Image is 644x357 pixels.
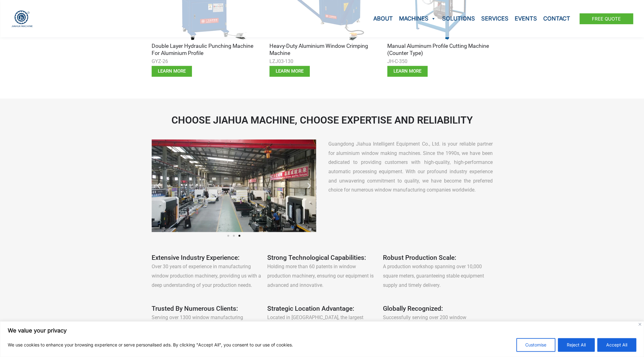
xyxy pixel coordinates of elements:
[580,13,633,24] a: Free Quote
[383,305,492,313] h3: Globally Recognized:
[152,43,257,57] h3: Double Layer Hydraulic Punching Machine for Aluminium Profile
[152,57,257,66] div: GYZ-26
[152,254,261,262] h3: Extensive Industry Experience:
[383,313,492,341] p: Successfully serving over 200 window manufacturing factories overseas, demonstrating the internat...
[267,305,377,313] h3: Strategic Location Advantage:
[305,182,313,190] div: 下一张幻灯片
[8,327,636,334] p: We value your privacy
[387,66,428,77] a: learn more
[155,182,162,190] div: 上一张幻灯片
[393,69,421,74] span: learn more
[227,235,229,237] span: 转到幻灯片 1
[152,139,316,241] div: 图像轮播
[8,341,293,349] p: We use cookies to enhance your browsing experience or serve personalised ads. By clicking "Accept...
[558,338,595,352] button: Reject All
[267,254,377,262] h3: Strong Technological Capabilities:
[387,57,493,66] div: JH-C-350
[158,69,186,74] span: learn more
[152,66,192,77] a: learn more
[152,313,261,341] p: Serving over 1300 window manufacturing factories with more than 7500 production lines successfull...
[269,57,375,66] div: LZJ03-130
[152,139,316,232] div: 3 / 3
[387,43,493,57] h3: Manual Aluminum Profile Cutting Machine (Counter Type)
[276,69,304,74] span: learn more
[328,139,493,195] div: Guangdong Jiahua Intelligent Equipment Co., Ltd. is your reliable partner for aluminium window ma...
[383,262,492,290] p: A production workshop spanning over 10,000 square meters, guaranteeing stable equipment supply an...
[383,254,492,262] h3: Robust Production Scale:
[267,262,377,290] p: Holding more than 60 patents in window production machinery, ensuring our equipment is advanced a...
[269,66,310,77] a: learn more
[233,235,235,237] span: 转到幻灯片 2
[11,10,33,27] img: JH Aluminium Window & Door Processing Machines
[152,262,261,290] p: Over 30 years of experience in manufacturing window production machinery, providing us with a dee...
[267,313,377,350] p: Located in [GEOGRAPHIC_DATA], the largest aluminum window production base in [GEOGRAPHIC_DATA], g...
[269,43,375,57] h3: Heavy-duty Aluminium Window Crimping Machine
[638,323,641,326] img: Close
[597,338,636,352] button: Accept All
[238,235,240,237] span: 转到幻灯片 3
[152,305,261,313] h3: Trusted by Numerous Clients:
[152,139,316,232] img: aluminium window making machine 9
[516,338,555,352] button: Customise
[171,114,473,127] h2: Choose Jiahua Machine, Choose Expertise and Reliability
